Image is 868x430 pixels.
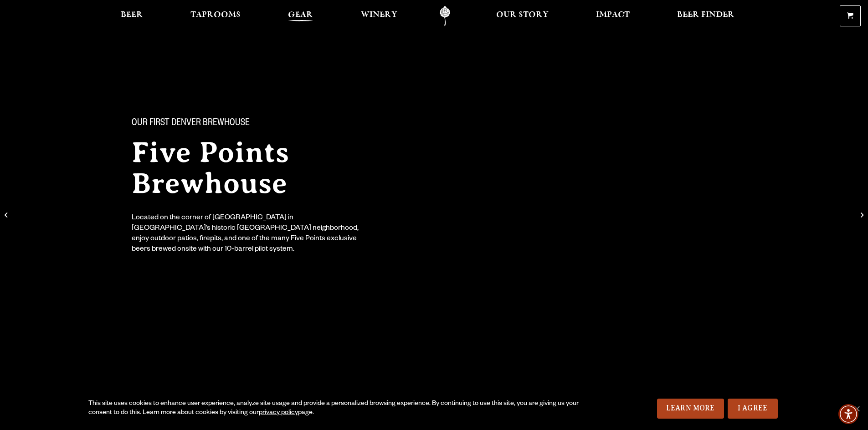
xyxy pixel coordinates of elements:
span: Our Story [496,11,549,19]
a: Our Story [490,6,555,26]
span: Gear [288,11,313,19]
a: Taprooms [185,6,247,26]
div: Located on the corner of [GEOGRAPHIC_DATA] in [GEOGRAPHIC_DATA]’s historic [GEOGRAPHIC_DATA] neig... [132,213,365,255]
a: Beer Finder [671,6,740,26]
a: Beer [115,6,149,26]
h2: Five Points Brewhouse [132,137,416,199]
div: This site uses cookies to enhance user experience, analyze site usage and provide a personalized ... [88,400,582,418]
span: Beer Finder [677,11,734,19]
a: I Agree [728,399,778,419]
div: Accessibility Menu [838,404,858,424]
a: Learn More [657,399,724,419]
a: Gear [282,6,319,26]
a: privacy policy [259,410,298,417]
span: Beer [121,11,143,19]
a: Odell Home [428,6,462,26]
span: Winery [361,11,397,19]
span: Impact [596,11,630,19]
span: Taprooms [190,11,241,19]
a: Winery [355,6,403,26]
span: Our First Denver Brewhouse [132,118,250,130]
a: Impact [590,6,636,26]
